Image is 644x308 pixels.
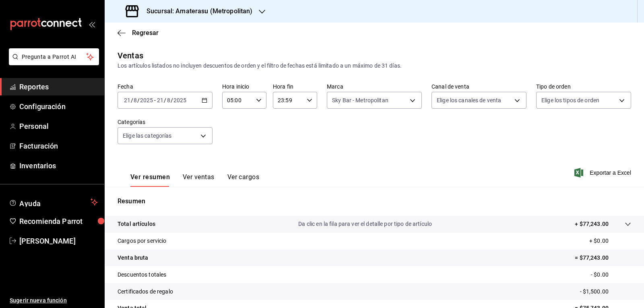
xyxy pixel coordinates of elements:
[140,97,153,103] input: ----
[118,287,173,296] p: Certificados de regalo
[536,84,631,89] label: Tipo de orden
[227,173,260,187] button: Ver cargos
[575,220,609,228] p: + $77,243.00
[137,97,140,103] span: /
[118,237,167,245] p: Cargos por servicio
[327,84,422,89] label: Marca
[222,84,266,89] label: Hora inicio
[19,236,98,246] span: [PERSON_NAME]
[19,121,98,132] span: Personal
[132,29,159,37] span: Regresar
[89,21,95,27] button: open_drawer_menu
[154,97,156,103] span: -
[19,216,98,227] span: Recomienda Parrot
[140,6,252,16] h3: Sucursal: Amaterasu (Metropolitan)
[273,84,317,89] label: Hora fin
[431,84,526,89] label: Canal de venta
[130,173,170,187] button: Ver resumen
[130,173,259,187] div: navigation tabs
[118,50,143,62] div: Ventas
[298,220,432,228] p: Da clic en la fila para ver el detalle por tipo de artículo
[19,141,98,151] span: Facturación
[19,197,87,207] span: Ayuda
[437,96,501,104] span: Elige los canales de venta
[123,132,172,140] span: Elige las categorías
[580,287,631,296] p: - $1,500.00
[332,96,388,104] span: Sky Bar - Metropolitan
[118,196,631,206] p: Resumen
[10,296,98,305] span: Sugerir nueva función
[118,29,159,37] button: Regresar
[19,81,98,92] span: Reportes
[183,173,215,187] button: Ver ventas
[167,97,171,103] input: --
[157,97,164,103] input: --
[576,168,631,178] button: Exportar a Excel
[118,220,155,228] p: Total artículos
[9,48,99,65] button: Pregunta a Parrot AI
[124,97,131,103] input: --
[6,58,99,67] a: Pregunta a Parrot AI
[591,271,631,279] p: - $0.00
[131,97,133,103] span: /
[19,160,98,171] span: Inventarios
[164,97,166,103] span: /
[173,97,187,103] input: ----
[575,254,631,262] p: = $77,243.00
[133,97,137,103] input: --
[171,97,173,103] span: /
[118,119,213,125] label: Categorías
[118,84,213,89] label: Fecha
[118,62,631,70] div: Los artículos listados no incluyen descuentos de orden y el filtro de fechas está limitado a un m...
[118,271,166,279] p: Descuentos totales
[118,254,148,262] p: Venta bruta
[541,96,599,104] span: Elige los tipos de orden
[22,53,87,61] span: Pregunta a Parrot AI
[19,101,98,112] span: Configuración
[589,237,631,245] p: + $0.00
